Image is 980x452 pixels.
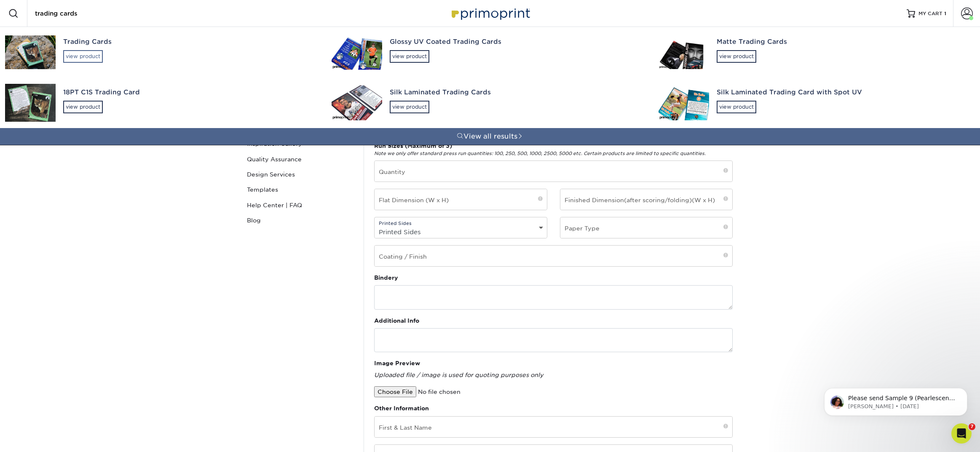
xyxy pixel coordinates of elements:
img: 18PT C1S Trading Card [5,84,56,122]
img: Silk Laminated Trading Cards [332,85,382,120]
div: view product [63,50,103,63]
strong: Other Information [374,405,429,412]
strong: Bindery [374,274,398,281]
em: Uploaded file / image is used for quoting purposes only [374,372,543,378]
div: Silk Laminated Trading Cards [390,88,643,97]
div: view product [717,50,756,63]
span: 1 [944,11,946,16]
a: Matte Trading Cardsview product [653,27,980,78]
img: Glossy UV Coated Trading Cards [332,35,382,70]
a: Design Services [244,167,357,182]
a: Templates [244,182,357,197]
a: Help Center | FAQ [244,198,357,213]
div: 18PT C1S Trading Card [63,88,316,97]
img: Silk Laminated Trading Card with Spot UV [659,85,709,120]
em: Note we only offer standard press run quantities: 100, 250, 500, 1000, 2500, 5000 etc. Certain pr... [374,151,706,156]
div: Matte Trading Cards [717,37,970,47]
strong: Image Preview [374,360,420,366]
a: Quality Assurance [244,152,357,167]
span: 7 [969,423,975,430]
a: Silk Laminated Trading Card with Spot UVview product [653,78,980,128]
iframe: Intercom notifications message [811,370,980,429]
div: view product [717,101,756,113]
div: Silk Laminated Trading Card with Spot UV [717,88,970,97]
div: view product [63,101,103,113]
img: Trading Cards [5,35,56,69]
img: Primoprint [448,4,532,22]
strong: Additional Info [374,317,419,324]
div: Glossy UV Coated Trading Cards [390,37,643,47]
div: view product [390,101,429,113]
span: MY CART [918,10,943,17]
iframe: Google Customer Reviews [2,426,72,449]
strong: Run Sizes (Maximum of 3) [374,142,452,149]
iframe: Intercom live chat [951,423,972,444]
div: Trading Cards [63,37,316,47]
a: Blog [244,213,357,228]
a: Silk Laminated Trading Cardsview product [327,78,653,128]
a: Glossy UV Coated Trading Cardsview product [327,27,653,78]
img: Matte Trading Cards [659,35,709,69]
div: view product [390,50,429,63]
input: SEARCH PRODUCTS..... [34,8,116,19]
